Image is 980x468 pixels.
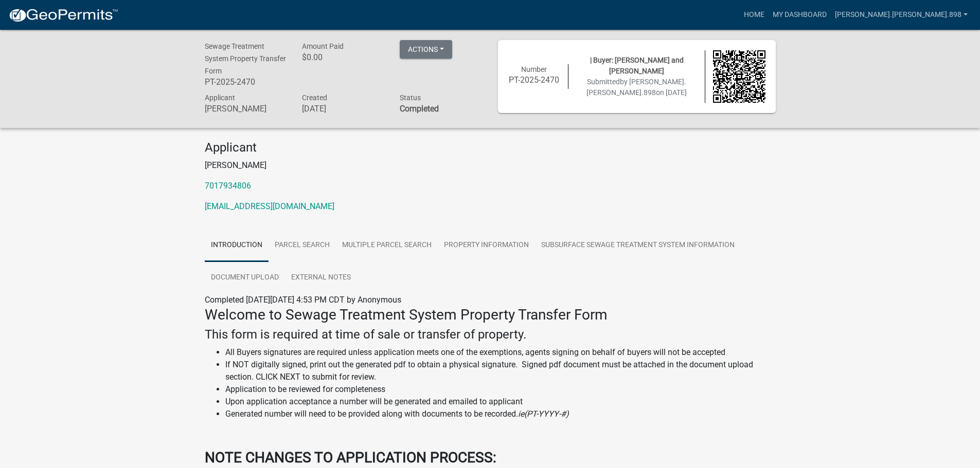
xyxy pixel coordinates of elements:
[831,5,972,25] a: [PERSON_NAME].[PERSON_NAME].898
[205,306,776,324] h3: Welcome to Sewage Treatment System Property Transfer Form
[438,229,535,262] a: Property Information
[586,78,687,97] span: Submitted on [DATE]
[400,93,421,102] span: Status
[336,229,438,262] a: Multiple Parcel Search
[302,93,327,102] span: Created
[508,75,561,85] h6: PT-2025-2470
[225,396,776,408] li: Upon application acceptance a number will be generated and emailed to applicant
[518,409,569,419] i: ie(PT-YYYY-#)
[205,77,287,87] h6: PT-2025-2470
[302,104,384,114] h6: [DATE]
[400,104,439,114] strong: Completed
[302,42,344,50] span: Amount Paid
[205,449,496,466] strong: NOTE CHANGES TO APPLICATION PROCESS:
[205,295,401,305] span: Completed [DATE][DATE] 4:53 PM CDT by Anonymous
[205,181,251,191] a: 7017934806
[205,229,269,262] a: Introduction
[225,408,776,420] li: Generated number will need to be provided along with documents to be recorded.
[205,140,776,155] h4: Applicant
[400,40,452,59] button: Actions
[205,327,776,342] h4: This form is required at time of sale or transfer of property.
[285,261,357,294] a: External Notes
[586,78,686,97] span: by [PERSON_NAME].[PERSON_NAME].898
[205,93,235,102] span: Applicant
[535,229,741,262] a: Subsurface Sewage Treatment System Information
[205,42,286,75] span: Sewage Treatment System Property Transfer Form
[302,52,384,62] h6: $0.00
[205,159,776,172] p: [PERSON_NAME]
[205,104,287,114] h6: [PERSON_NAME]
[225,346,776,359] li: All Buyers signatures are required unless application meets one of the exemptions, agents signing...
[521,65,547,73] span: Number
[769,5,831,25] a: My Dashboard
[225,359,776,383] li: If NOT digitally signed, print out the generated pdf to obtain a physical signature. Signed pdf d...
[225,383,776,396] li: Application to be reviewed for completeness
[205,261,285,294] a: Document Upload
[713,50,765,103] img: QR code
[740,5,769,25] a: Home
[590,56,684,75] span: | Buyer: [PERSON_NAME] and [PERSON_NAME]
[269,229,336,262] a: Parcel search
[205,201,334,211] a: [EMAIL_ADDRESS][DOMAIN_NAME]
